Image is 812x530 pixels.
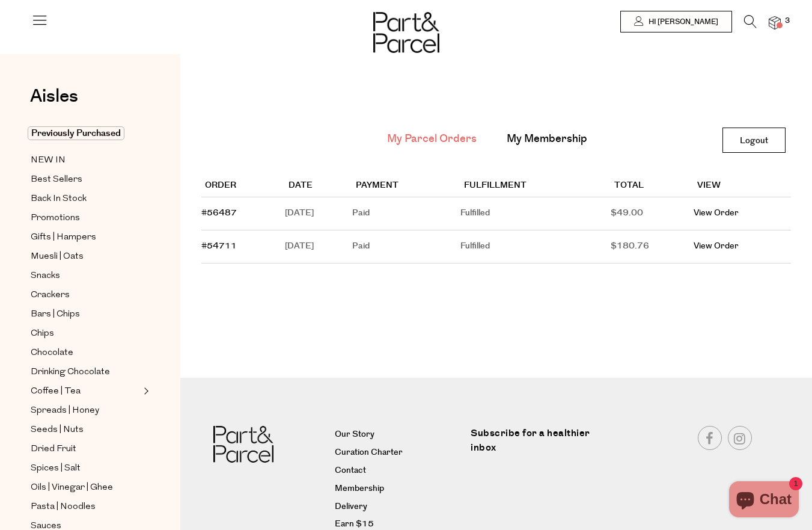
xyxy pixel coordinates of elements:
[31,346,73,360] span: Chocolate
[460,197,611,230] td: Fulfilled
[31,307,80,322] span: Bars | Chips
[352,175,460,197] th: Payment
[507,131,587,147] a: My Membership
[694,175,791,197] th: View
[31,268,140,283] a: Snacks
[213,426,273,463] img: Part&Parcel
[31,173,82,187] span: Best Sellers
[769,16,781,29] a: 3
[31,192,87,206] span: Back In Stock
[31,422,140,437] a: Seeds | Nuts
[31,499,140,514] a: Pasta | Noodles
[335,482,462,496] a: Membership
[335,428,462,442] a: Our Story
[31,307,140,322] a: Bars | Chips
[285,175,353,197] th: Date
[31,326,140,341] a: Chips
[31,172,140,187] a: Best Sellers
[352,230,460,263] td: Paid
[31,481,113,495] span: Oils | Vinegar | Ghee
[31,211,140,226] a: Promotions
[31,230,140,245] a: Gifts | Hampers
[31,365,140,380] a: Drinking Chocolate
[31,153,140,168] a: NEW IN
[460,175,611,197] th: Fulfillment
[31,461,81,476] span: Spices | Salt
[31,126,140,141] a: Previously Purchased
[285,197,353,230] td: [DATE]
[31,500,96,514] span: Pasta | Noodles
[352,197,460,230] td: Paid
[620,11,732,32] a: Hi [PERSON_NAME]
[30,87,78,117] a: Aisles
[31,288,140,303] a: Crackers
[335,446,462,460] a: Curation Charter
[31,327,54,341] span: Chips
[201,175,285,197] th: Order
[30,83,78,109] span: Aisles
[31,211,80,226] span: Promotions
[646,17,718,27] span: Hi [PERSON_NAME]
[31,153,66,168] span: NEW IN
[725,481,802,520] inbox-online-store-chat: Shopify online store chat
[31,269,60,283] span: Snacks
[31,480,140,495] a: Oils | Vinegar | Ghee
[335,464,462,478] a: Contact
[31,191,140,206] a: Back In Stock
[285,230,353,263] td: [DATE]
[460,230,611,263] td: Fulfilled
[31,461,140,476] a: Spices | Salt
[611,175,694,197] th: Total
[373,12,439,53] img: Part&Parcel
[31,288,70,303] span: Crackers
[335,500,462,514] a: Delivery
[31,250,84,264] span: Muesli | Oats
[31,384,81,399] span: Coffee | Tea
[694,240,739,252] a: View Order
[31,442,140,457] a: Dried Fruit
[782,16,793,26] span: 3
[611,230,694,263] td: $180.76
[31,365,110,380] span: Drinking Chocolate
[31,384,140,399] a: Coffee | Tea
[611,197,694,230] td: $49.00
[722,128,786,153] a: Logout
[28,126,124,140] span: Previously Purchased
[31,230,96,245] span: Gifts | Hampers
[31,249,140,264] a: Muesli | Oats
[201,207,237,219] a: #56487
[141,384,149,398] button: Expand/Collapse Coffee | Tea
[201,240,237,252] a: #54711
[31,404,99,418] span: Spreads | Honey
[694,207,739,219] a: View Order
[31,423,84,437] span: Seeds | Nuts
[471,426,615,464] label: Subscribe for a healthier inbox
[31,403,140,418] a: Spreads | Honey
[31,442,76,457] span: Dried Fruit
[387,131,477,147] a: My Parcel Orders
[31,345,140,360] a: Chocolate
